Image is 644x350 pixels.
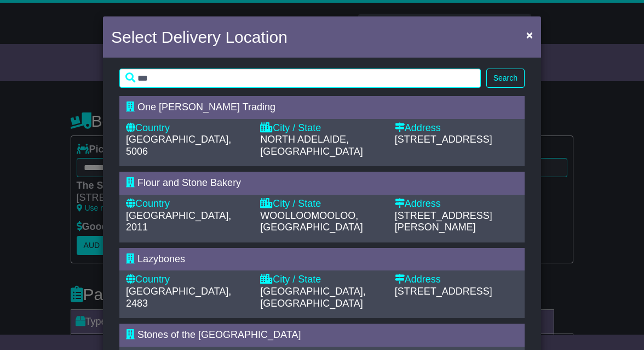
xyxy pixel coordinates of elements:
span: [STREET_ADDRESS] [395,286,492,297]
span: WOOLLOOMOOLOO, [GEOGRAPHIC_DATA] [260,210,363,233]
span: [GEOGRAPHIC_DATA], 2011 [126,210,231,233]
span: [GEOGRAPHIC_DATA], 5006 [126,134,231,157]
span: Stones of the [GEOGRAPHIC_DATA] [137,329,301,340]
button: Close [521,24,538,46]
span: [STREET_ADDRESS][PERSON_NAME] [395,210,492,233]
div: City / State [260,274,383,286]
span: × [526,29,533,41]
div: Address [395,274,518,286]
div: City / State [260,198,383,210]
span: [GEOGRAPHIC_DATA], [GEOGRAPHIC_DATA] [260,286,365,309]
span: [GEOGRAPHIC_DATA], 2483 [126,286,231,309]
div: City / State [260,122,383,134]
h4: Select Delivery Location [111,25,287,49]
span: One [PERSON_NAME] Trading [137,101,275,112]
div: Address [395,198,518,210]
span: NORTH ADELAIDE, [GEOGRAPHIC_DATA] [260,134,363,157]
div: Address [395,122,518,134]
span: [STREET_ADDRESS] [395,134,492,145]
div: Country [126,122,249,134]
div: Country [126,274,249,286]
div: Country [126,198,249,210]
button: Search [486,69,525,88]
span: Flour and Stone Bakery [137,177,241,188]
span: Lazybones [137,253,185,264]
